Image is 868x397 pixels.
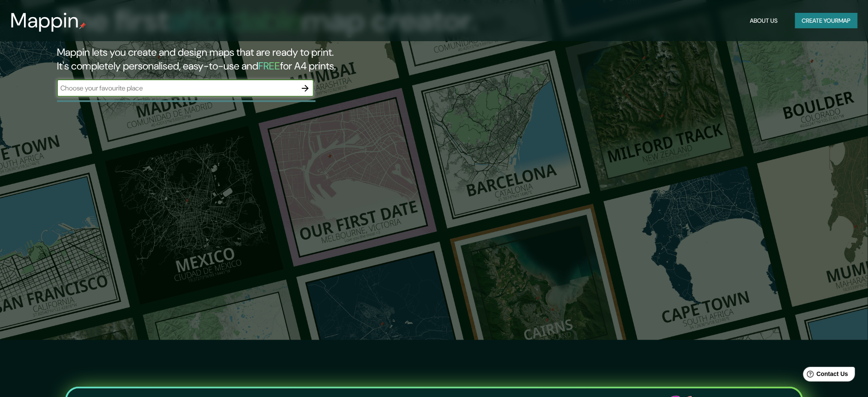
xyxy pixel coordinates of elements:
[79,22,86,29] img: mappin-pin
[57,83,297,93] input: Choose your favourite place
[258,59,280,72] h5: FREE
[792,364,859,388] iframe: Help widget launcher
[10,9,79,33] h3: Mappin
[57,45,491,73] h2: Mappin lets you create and design maps that are ready to print. It's completely personalised, eas...
[795,13,858,29] button: Create yourmap
[747,13,781,29] button: About Us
